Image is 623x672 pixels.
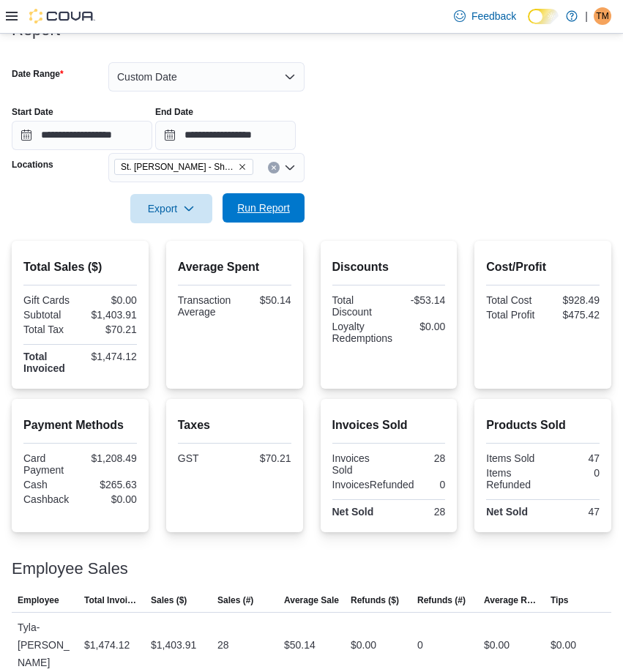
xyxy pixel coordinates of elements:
button: Run Report [223,193,305,223]
div: $0.00 [351,636,376,654]
div: -$53.14 [392,294,445,306]
span: Average Refund [484,594,539,606]
h2: Total Sales ($) [23,258,137,276]
span: St. [PERSON_NAME] - Shoppes @ [PERSON_NAME] - Fire & Flower [121,160,235,174]
button: Clear input [268,162,280,173]
span: Refunds (#) [417,594,466,606]
span: Tips [551,594,568,606]
h2: Cost/Profit [486,258,600,276]
div: 28 [392,506,445,518]
h2: Invoices Sold [332,417,446,434]
div: $1,403.91 [151,636,196,654]
div: $50.14 [237,294,291,306]
div: $1,403.91 [83,309,136,321]
div: $1,474.12 [83,351,136,362]
label: End Date [155,106,193,118]
h2: Average Spent [178,258,291,276]
span: Sales ($) [151,594,187,606]
strong: Net Sold [486,506,528,518]
span: Feedback [471,9,516,23]
span: Export [139,194,204,223]
button: Custom Date [108,62,305,92]
div: Tyla-Moon Simpson [594,7,611,25]
div: $475.42 [546,309,600,321]
div: Items Refunded [486,467,540,490]
div: 28 [217,636,229,654]
img: Cova [29,9,95,23]
p: | [585,7,588,25]
label: Date Range [12,68,64,80]
div: $0.00 [551,636,576,654]
div: InvoicesRefunded [332,479,414,490]
div: $1,474.12 [84,636,130,654]
h2: Discounts [332,258,446,276]
span: Dark Mode [528,24,529,25]
span: Total Invoiced [84,594,139,606]
div: Subtotal [23,309,77,321]
span: Refunds ($) [351,594,399,606]
div: Invoices Sold [332,452,386,476]
button: Export [130,194,212,223]
div: Transaction Average [178,294,231,318]
div: $70.21 [237,452,291,464]
div: $0.00 [83,294,136,306]
div: $1,208.49 [83,452,136,464]
a: Feedback [448,1,522,31]
span: Employee [18,594,59,606]
h2: Products Sold [486,417,600,434]
h2: Payment Methods [23,417,137,434]
div: Total Profit [486,309,540,321]
div: $265.63 [83,479,136,490]
strong: Total Invoiced [23,351,65,374]
h3: Employee Sales [12,560,128,578]
div: Card Payment [23,452,77,476]
label: Locations [12,159,53,171]
input: Press the down key to open a popover containing a calendar. [155,121,296,150]
div: Cash [23,479,77,490]
div: GST [178,452,231,464]
div: Cashback [23,493,77,505]
div: 47 [546,506,600,518]
button: Open list of options [284,162,296,173]
div: 0 [417,636,423,654]
button: Remove St. Albert - Shoppes @ Giroux - Fire & Flower from selection in this group [238,163,247,171]
div: $0.00 [484,636,510,654]
div: $0.00 [83,493,136,505]
h2: Taxes [178,417,291,434]
div: $50.14 [284,636,316,654]
div: Total Discount [332,294,386,318]
div: $0.00 [398,321,445,332]
input: Dark Mode [528,9,559,24]
div: 0 [420,479,446,490]
strong: Net Sold [332,506,374,518]
div: $70.21 [83,324,136,335]
div: Gift Cards [23,294,77,306]
div: Total Cost [486,294,540,306]
span: St. Albert - Shoppes @ Giroux - Fire & Flower [114,159,253,175]
div: $928.49 [546,294,600,306]
div: 28 [392,452,445,464]
span: Average Sale [284,594,339,606]
div: 47 [546,452,600,464]
span: Run Report [237,201,290,215]
label: Start Date [12,106,53,118]
span: TM [596,7,608,25]
span: Sales (#) [217,594,253,606]
div: Total Tax [23,324,77,335]
div: 0 [546,467,600,479]
div: Items Sold [486,452,540,464]
input: Press the down key to open a popover containing a calendar. [12,121,152,150]
div: Loyalty Redemptions [332,321,393,344]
